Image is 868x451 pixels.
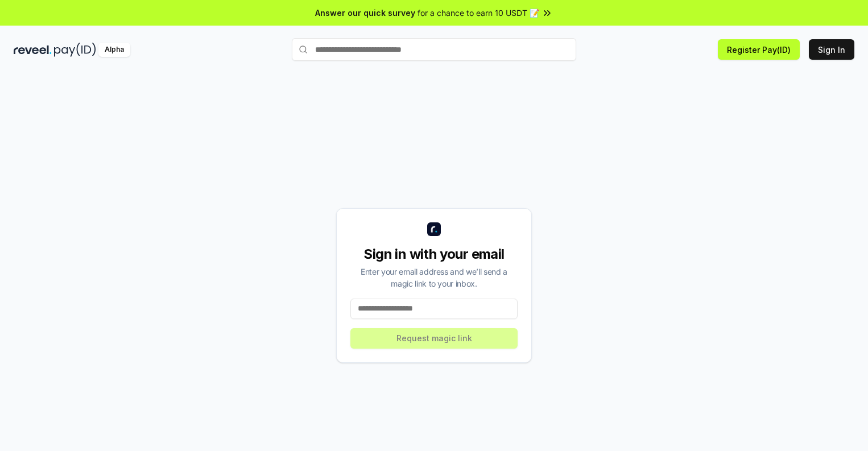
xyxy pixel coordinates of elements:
div: Sign in with your email [350,245,518,263]
span: for a chance to earn 10 USDT 📝 [418,7,539,19]
span: Answer our quick survey [315,7,415,19]
img: reveel_dark [14,43,52,57]
button: Register Pay(ID) [718,39,800,60]
img: pay_id [54,43,96,57]
div: Enter your email address and we’ll send a magic link to your inbox. [350,266,518,289]
button: Sign In [809,39,854,60]
div: Alpha [98,43,130,57]
img: logo_small [427,222,441,236]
